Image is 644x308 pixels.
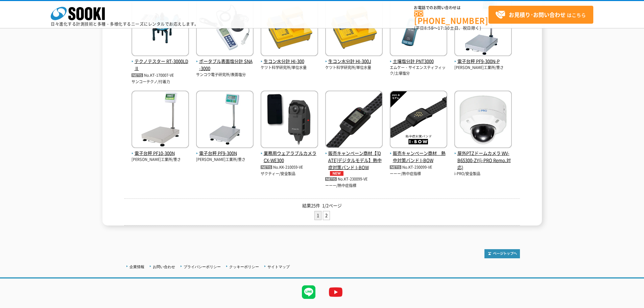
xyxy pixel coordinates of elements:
a: 土壌塩分計 PNT3000 [390,51,447,65]
span: 土壌塩分計 PNT3000 [390,58,447,65]
img: WV-B65300-ZY(i-PRO Remo.対応) [454,91,512,150]
p: エムケー・サイエンスティフィック/土壌塩分 [390,65,447,76]
span: 電子台秤 PF9-300N-P [454,58,512,65]
p: 結果25件 1/2ページ [124,202,520,209]
span: お電話でのお問い合わせは [414,6,488,10]
img: LINE [295,279,322,306]
a: 生コン水分計 HI-300J [325,51,383,65]
a: 電子台秤 PF9-300N [196,143,254,157]
p: i-PRO/安全製品 [454,171,512,177]
a: 屋外PTZドームカメラ WV-B65300-ZY(i-PRO Remo.対応) [454,143,512,171]
span: 業務用ウェアラブルカメラ CX-WE300 [261,150,318,164]
a: 販売キャンペーン商材【[DATE]デジタルモデル】熱中症対策バンド I-BOWNEW [325,143,383,176]
img: PF10-300N [132,91,189,150]
p: No.KT-230099-VE [325,176,383,183]
img: CX-WE300 [261,91,318,150]
img: I-BOW [390,91,447,150]
p: No.KT-170007-VE [132,72,189,79]
a: 電子台秤 PF10-300N [132,143,189,157]
a: サイトマップ [267,265,290,269]
a: お問い合わせ [153,265,175,269]
p: No.KT-230099-VE [390,164,447,171]
span: 8:50 [424,25,434,31]
p: ケツト科学研究所/単位水量 [325,65,383,71]
p: ーーー/熱中症指標 [325,183,383,189]
span: 販売キャンペーン商材 熱中対策バンド I-BOW [390,150,447,164]
a: クッキーポリシー [229,265,259,269]
p: [PERSON_NAME]工業所/重さ [454,65,512,71]
span: 生コン水分計 HI-300 [261,58,318,65]
a: 企業情報 [129,265,144,269]
p: ケツト科学研究所/単位水量 [261,65,318,71]
a: ポータブル表面塩分計 SNA-3000 [196,51,254,72]
p: [PERSON_NAME]工業所/重さ [196,157,254,163]
img: PF9-300N [196,91,254,150]
a: 2 [323,211,330,220]
p: [PERSON_NAME]工業所/重さ [132,157,189,163]
p: 日々進化する計測技術と多種・多様化するニーズにレンタルでお応えします。 [51,22,199,26]
a: 生コン水分計 HI-300 [261,51,318,65]
a: 電子台秤 PF9-300N-P [454,51,512,65]
span: 屋外PTZドームカメラ WV-B65300-ZY(i-PRO Remo.対応) [454,150,512,171]
a: テクノテスター RT-3000LDⅡ [132,51,189,72]
span: はこちら [495,10,586,20]
strong: お見積り･お問い合わせ [509,10,566,19]
p: サンコウ電子研究所/表面塩分 [196,72,254,78]
p: サンコーテクノ/付着力 [132,79,189,85]
li: 1 [314,211,321,220]
span: (平日 ～ 土日、祝日除く) [414,25,481,31]
a: プライバシーポリシー [184,265,221,269]
span: 電子台秤 PF10-300N [132,150,189,157]
a: 業務用ウェアラブルカメラ CX-WE300 [261,143,318,164]
span: ポータブル表面塩分計 SNA-3000 [196,58,254,72]
img: YouTube [322,279,349,306]
p: ザクティー/安全製品 [261,171,318,177]
p: No.KK-210059-VE [261,164,318,171]
img: NEW [328,171,345,176]
a: 販売キャンペーン商材 熱中対策バンド I-BOW [390,143,447,164]
img: I-BOW [325,91,383,150]
span: 17:30 [438,25,450,31]
span: 電子台秤 PF9-300N [196,150,254,157]
img: トップページへ [484,249,520,258]
a: お見積り･お問い合わせはこちら [488,6,593,24]
span: 販売キャンペーン商材【[DATE]デジタルモデル】熱中症対策バンド I-BOW [325,150,383,175]
span: 生コン水分計 HI-300J [325,58,383,65]
p: ーーー/熱中症指標 [390,171,447,177]
a: [PHONE_NUMBER] [414,10,488,24]
span: テクノテスター RT-3000LDⅡ [132,58,189,72]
